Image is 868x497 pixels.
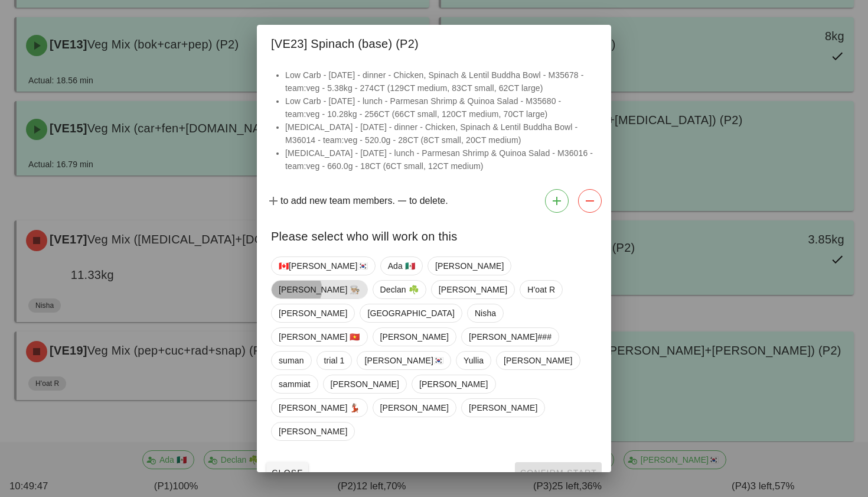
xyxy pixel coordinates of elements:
span: Ada 🇲🇽 [388,257,415,275]
span: [PERSON_NAME] [279,423,347,440]
span: Nisha [475,304,496,322]
div: [VE23] Spinach (base) (P2) [257,25,611,59]
span: [PERSON_NAME] [331,375,399,393]
span: [PERSON_NAME] [435,257,504,275]
span: [PERSON_NAME] [439,281,507,298]
span: H'oat R [527,281,555,298]
li: [MEDICAL_DATA] - [DATE] - lunch - Parmesan Shrimp & Quinoa Salad - M36016 - team:veg - 660.0g - 1... [285,147,597,173]
span: [PERSON_NAME] [380,399,449,417]
span: [PERSON_NAME] [419,375,488,393]
li: [MEDICAL_DATA] - [DATE] - dinner - Chicken, Spinach & Lentil Buddha Bowl - M36014 - team:veg - 52... [285,121,597,147]
span: [GEOGRAPHIC_DATA] [367,304,454,322]
span: [PERSON_NAME]### [469,328,552,346]
span: [PERSON_NAME] [469,399,537,417]
span: [PERSON_NAME] 👨🏼‍🍳 [279,281,360,298]
span: [PERSON_NAME] [380,328,449,346]
span: trial 1 [324,352,345,369]
button: Close [266,462,308,483]
div: to add new team members. to delete. [257,184,611,217]
span: [PERSON_NAME] [279,304,347,322]
span: 🇨🇦[PERSON_NAME]🇰🇷 [279,257,368,275]
span: [PERSON_NAME]🇰🇷 [364,352,443,369]
span: [PERSON_NAME] [504,352,572,369]
span: [PERSON_NAME] 🇻🇳 [279,328,360,346]
span: sammiat [279,375,311,393]
div: Please select who will work on this [257,217,611,252]
span: suman [279,352,304,369]
span: Yullia [464,352,484,369]
li: Low Carb - [DATE] - lunch - Parmesan Shrimp & Quinoa Salad - M35680 - team:veg - 10.28kg - 256CT ... [285,95,597,121]
span: Declan ☘️ [380,281,419,298]
span: Close [271,468,304,477]
li: Low Carb - [DATE] - dinner - Chicken, Spinach & Lentil Buddha Bowl - M35678 - team:veg - 5.38kg -... [285,69,597,95]
span: [PERSON_NAME] 💃🏽 [279,399,360,417]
